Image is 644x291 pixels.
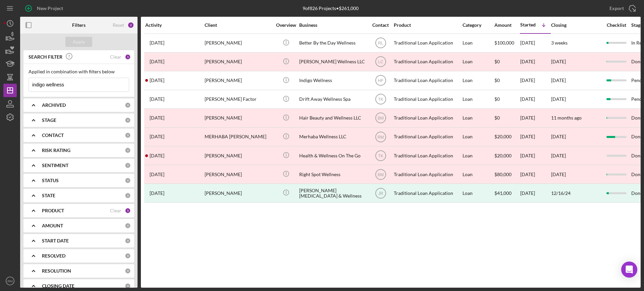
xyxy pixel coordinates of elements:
time: 2024-05-31 13:24 [150,153,164,158]
b: STAGE [42,118,56,123]
div: $20,000 [494,128,520,146]
div: Contact [368,22,393,28]
div: [PERSON_NAME] Factor [205,90,272,108]
time: [DATE] [551,77,566,83]
div: [PERSON_NAME] Wellness LLC [299,53,366,71]
time: 2025-04-01 17:14 [150,59,164,64]
b: SENTIMENT [42,163,68,168]
text: HF [378,78,383,83]
b: START DATE [42,238,69,243]
div: Category [463,22,494,28]
div: Loan [463,53,494,71]
div: [DATE] [520,128,550,146]
div: [DATE] [520,34,550,52]
text: LC [378,60,383,64]
div: Better By the Day Wellness [299,34,366,52]
div: Applied in combination with filters below [29,69,129,74]
div: Loan [463,90,494,108]
div: [DATE] [520,184,550,202]
time: 2024-03-27 15:09 [150,172,164,177]
b: CLOSING DATE [42,283,74,289]
div: Health & Wellness On The Go [299,147,366,164]
text: RM [8,279,13,283]
div: Indigo Wellness [299,72,366,89]
button: Export [603,2,641,15]
div: 0 [125,132,131,138]
div: Hair Beauty and Wellness LLC [299,109,366,127]
text: RL [378,41,383,46]
div: 1 [125,208,131,214]
div: [PERSON_NAME] [205,165,272,183]
div: [PERSON_NAME] [205,184,272,202]
div: $20,000 [494,147,520,164]
div: Product [394,22,461,28]
time: 2025-08-07 15:31 [150,40,164,46]
div: [PERSON_NAME] [205,53,272,71]
b: RISK RATING [42,148,70,153]
div: [PERSON_NAME] [205,72,272,89]
div: New Project [37,2,63,15]
time: 2025-06-11 14:25 [150,96,164,102]
button: New Project [20,2,70,15]
div: Closing [551,22,601,28]
div: Merhaba Wellness LLC [299,128,366,146]
div: 0 [125,283,131,289]
b: ARCHIVED [42,102,66,108]
time: 2024-08-12 12:03 [150,115,164,121]
div: 1 [125,54,131,60]
div: 0 [125,223,131,229]
text: TK [378,97,383,102]
div: Loan [463,109,494,127]
text: JR [378,191,383,196]
time: 3 weeks [551,40,568,46]
div: 9 of 826 Projects • $261,000 [303,6,359,11]
time: [DATE] [551,153,566,158]
div: 0 [125,238,131,244]
b: STATE [42,193,55,198]
div: Business [299,22,366,28]
div: Reset [113,22,124,28]
b: Filters [72,22,86,28]
div: Loan [463,184,494,202]
div: Checklist [602,22,631,28]
div: Activity [145,22,204,28]
text: RM [377,135,384,139]
div: $0 [494,109,520,127]
div: Clear [110,54,121,60]
div: Apply [73,37,85,47]
time: [DATE] [551,59,566,64]
div: Traditional Loan Application [394,34,461,52]
div: Client [205,22,272,28]
text: BM [378,116,384,121]
div: Loan [463,128,494,146]
div: 0 [125,177,131,184]
b: PRODUCT [42,208,64,213]
div: [PERSON_NAME] [MEDICAL_DATA] & Wellness [299,184,366,202]
b: AMOUNT [42,223,63,228]
div: $0 [494,72,520,89]
time: 2025-06-17 21:44 [150,78,164,83]
div: [DATE] [520,109,550,127]
b: STATUS [42,178,59,183]
button: Apply [65,37,92,47]
div: [DATE] [520,72,550,89]
div: Overview [273,22,299,28]
div: $0 [494,53,520,71]
div: Traditional Loan Application [394,128,461,146]
div: Loan [463,72,494,89]
div: Loan [463,165,494,183]
b: RESOLUTION [42,268,71,274]
div: Traditional Loan Application [394,53,461,71]
div: 0 [125,147,131,153]
div: Traditional Loan Application [394,72,461,89]
div: Started [520,22,536,27]
time: 2024-08-20 16:31 [150,134,164,139]
text: BM [378,172,384,177]
b: CONTACT [42,133,64,138]
div: Loan [463,34,494,52]
div: $100,000 [494,34,520,52]
div: Traditional Loan Application [394,90,461,108]
div: $0 [494,90,520,108]
div: Clear [110,208,121,213]
div: Right Spot Wellness [299,165,366,183]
